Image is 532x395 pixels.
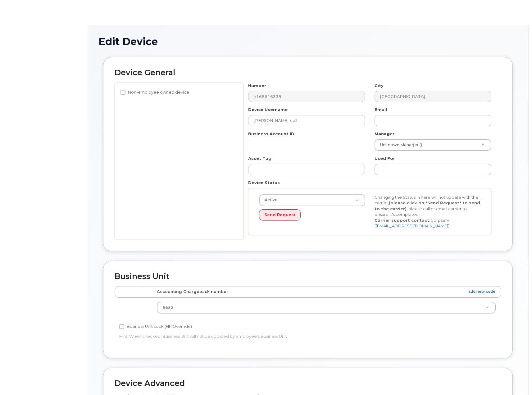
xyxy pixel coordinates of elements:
h1: Edit Device [98,36,517,47]
a: [EMAIL_ADDRESS][DOMAIN_NAME] [376,223,448,228]
a: 6652 [157,302,495,313]
label: Manager [375,131,394,137]
label: Email [375,107,387,113]
th: Accounting Chargeback number [151,286,501,297]
p: Hint: When checked, Business Unit will not be updated by employee's Business Unit [119,333,367,339]
label: Business Unit Lock (HR Override) [119,323,192,330]
label: City [375,83,384,89]
h2: Device Advanced [115,379,501,388]
label: Business Account ID [248,131,294,137]
div: Changing the Status in here will not update with the carrier, , please call or email carrier to e... [370,194,485,229]
input: Business Unit Lock (HR Override) [119,324,124,329]
span: 6652 [162,305,174,310]
span: Active [261,197,278,203]
strong: (please click on "Send Request" to send to the carrier) [375,200,480,211]
label: Non-employee owned device [120,89,189,96]
h2: Device General [115,68,501,77]
span: Unknown Manager () [376,142,422,148]
h2: Business Unit [115,272,501,281]
input: Non-employee owned device [120,90,125,95]
label: Number [248,83,266,89]
strong: Carrier support contact: [375,218,430,223]
label: Device Username [248,107,288,113]
label: Device Status [248,180,280,186]
button: Send Request [259,209,301,221]
a: Unknown Manager () [375,139,491,151]
a: Active [259,195,365,206]
label: Used For [375,156,395,161]
label: Asset Tag [248,156,271,161]
a: add new code [468,289,495,294]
